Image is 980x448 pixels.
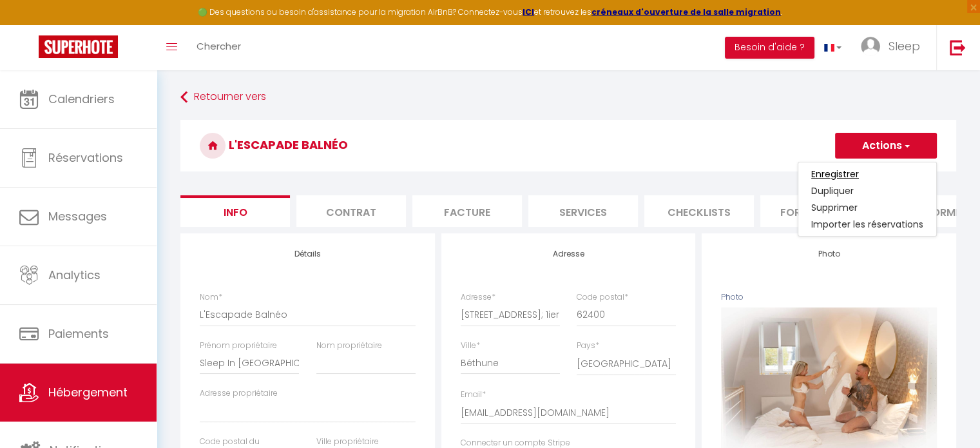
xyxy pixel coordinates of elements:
[889,38,920,54] span: Sleep
[180,120,956,171] h3: L'Escapade Balnéo
[412,195,522,227] li: Facture
[591,6,781,17] a: créneaux d'ouverture de la salle migration
[950,39,966,55] img: logout
[316,340,382,352] label: Nom propriétaire
[461,291,495,304] label: Adresse
[200,249,416,258] h4: Détails
[200,291,222,304] label: Nom
[721,291,744,304] label: Photo
[10,5,49,44] button: Ouvrir le widget de chat LiveChat
[48,150,123,166] span: Réservations
[523,6,534,17] a: ICI
[461,389,486,401] label: Email
[180,86,956,109] a: Retourner vers
[39,35,118,58] img: Super Booking
[528,195,638,227] li: Services
[721,249,937,258] h4: Photo
[577,291,628,304] label: Code postal
[851,25,936,70] a: ... Sleep
[316,436,379,448] label: Ville propriétaire
[200,340,277,352] label: Prénom propriétaire
[461,249,677,258] h4: Adresse
[811,168,859,180] input: Enregistrer
[48,384,128,400] span: Hébergement
[798,182,936,199] a: Dupliquer
[180,195,290,227] li: Info
[835,133,937,159] button: Actions
[577,340,599,352] label: Pays
[48,91,115,107] span: Calendriers
[197,39,241,53] span: Chercher
[296,195,406,227] li: Contrat
[798,199,936,216] a: Supprimer
[187,25,251,70] a: Chercher
[461,340,480,352] label: Ville
[48,208,107,224] span: Messages
[200,387,278,400] label: Adresse propriétaire
[798,216,936,233] a: Importer les réservations
[861,37,880,56] img: ...
[760,195,870,227] li: Formulaires
[48,267,101,283] span: Analytics
[644,195,754,227] li: Checklists
[725,37,814,59] button: Besoin d'aide ?
[48,326,109,342] span: Paiements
